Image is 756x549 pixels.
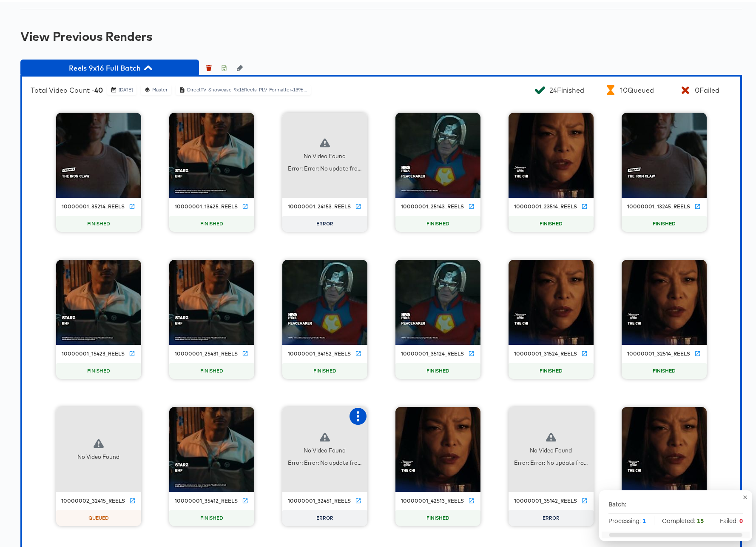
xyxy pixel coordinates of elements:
span: FINISHED [536,219,566,225]
img: thumbnail [169,405,254,490]
span: ERROR [539,513,563,520]
img: thumbnail [169,258,254,343]
span: ERROR [313,219,337,225]
img: thumbnail [622,258,707,343]
span: QUEUED [85,513,112,520]
div: View Previous Renders [20,27,742,41]
div: No Video Found [77,451,119,459]
b: 40 [94,84,103,92]
img: thumbnail [395,258,480,343]
div: 10000001_25143_reels [401,201,464,208]
div: Total Video Count - [31,84,103,92]
div: 10000001_34152_reels [288,348,351,355]
div: 0 Failed [695,84,719,92]
div: 10000001_32514_reels [627,348,690,355]
div: 10000001_24153_reels [288,201,351,208]
img: thumbnail [622,111,707,196]
img: thumbnail [56,258,141,343]
img: thumbnail [395,405,480,490]
p: Batch: [608,498,626,506]
div: [DATE] [118,85,133,91]
span: FINISHED [84,219,114,225]
div: Error: Error: No update fro... [288,162,361,171]
img: thumbnail [282,258,367,343]
div: 10000001_42513_reels [401,495,464,502]
span: FINISHED [423,219,453,225]
span: Processing: [608,514,646,523]
span: Completed: [662,514,704,523]
div: 10 Queued [620,84,654,92]
span: FINISHED [84,366,114,373]
div: Error: Error: No update fro... [514,457,588,465]
div: 10000001_35124_reels [401,348,464,355]
div: 10000001_35412_reels [175,495,238,502]
img: thumbnail [509,258,594,343]
span: FINISHED [197,366,227,373]
div: 10000001_31524_reels [514,348,577,355]
div: No Video Found [304,444,346,452]
span: FINISHED [649,219,679,225]
div: 10000001_13425_reels [175,201,238,208]
div: 10000001_35142_reels [514,495,577,502]
img: thumbnail [56,111,141,196]
span: FINISHED [197,219,227,225]
img: thumbnail [395,111,480,196]
strong: 0 [739,514,743,523]
div: 10000001_25431_reels [175,348,238,355]
img: thumbnail [622,405,707,490]
span: ERROR [313,513,337,520]
div: No Video Found [530,444,572,452]
strong: 1 [642,514,646,523]
strong: 15 [697,514,704,523]
div: 10000001_32451_reels [288,495,351,502]
div: 10000001_15423_reels [62,348,125,355]
span: FINISHED [423,513,453,520]
span: FINISHED [649,366,679,373]
span: FINISHED [197,513,227,520]
div: 10000001_23514_reels [514,201,577,208]
div: Master [152,85,168,91]
span: Reels 9x16 Full Batch [25,60,195,72]
div: 10000002_32415_reels [61,495,125,502]
div: DirectTV_Showcase_9x16Reels_PLV_Formatter-1396 ... [187,85,307,91]
img: thumbnail [509,111,594,196]
div: 24 Finished [549,84,584,92]
div: Error: Error: No update fro... [288,457,361,465]
span: FINISHED [536,366,566,373]
div: 10000001_35214_reels [62,201,125,208]
div: No Video Found [304,150,346,158]
div: 10000001_13245_reels [627,201,690,208]
button: Reels 9x16 Full Batch [20,57,199,74]
span: FINISHED [310,366,340,373]
span: FINISHED [423,366,453,373]
img: thumbnail [169,111,254,196]
span: Failed: [720,514,743,523]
